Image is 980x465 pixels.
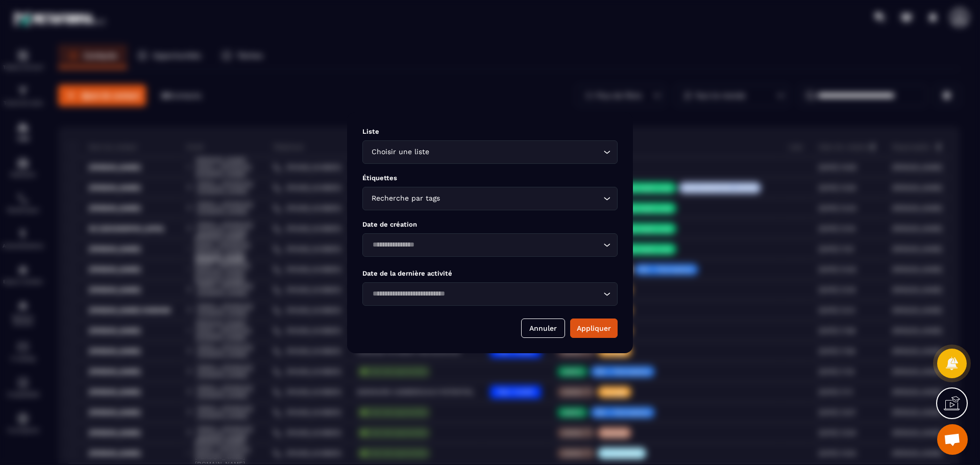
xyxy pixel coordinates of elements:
a: Ouvrir le chat [937,424,968,455]
p: Étiquettes [362,174,618,182]
input: Search for option [431,146,601,158]
input: Search for option [369,239,601,251]
p: Date de création [362,221,618,228]
div: Search for option [362,282,618,306]
span: Recherche par tags [369,193,442,204]
p: Liste [362,128,618,135]
input: Search for option [369,288,601,300]
div: Search for option [362,140,618,164]
p: Date de la dernière activité [362,270,618,277]
input: Search for option [442,193,601,204]
button: Annuler [521,319,565,338]
button: Appliquer [570,319,618,338]
div: Search for option [362,233,618,257]
span: Choisir une liste [369,146,431,158]
div: Search for option [362,187,618,210]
